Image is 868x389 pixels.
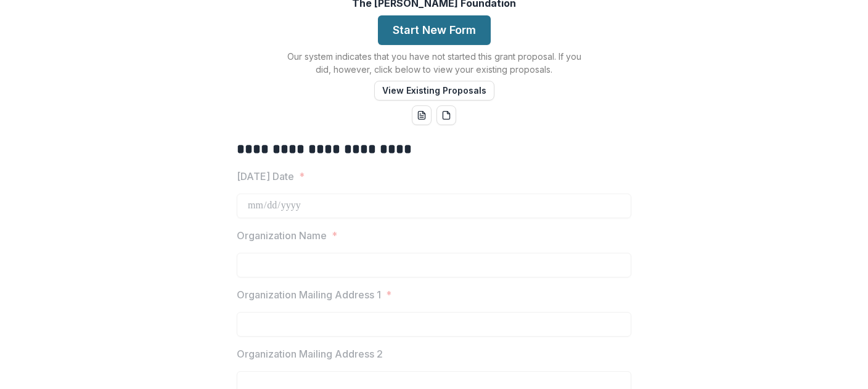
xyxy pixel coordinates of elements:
[378,15,491,45] button: Start New Form
[237,228,327,243] p: Organization Name
[412,105,432,125] button: word-download
[280,50,588,76] p: Our system indicates that you have not started this grant proposal. If you did, however, click be...
[237,169,294,184] p: [DATE] Date
[374,81,494,100] button: View Existing Proposals
[436,105,456,125] button: pdf-download
[237,287,381,302] p: Organization Mailing Address 1
[237,346,383,361] p: Organization Mailing Address 2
